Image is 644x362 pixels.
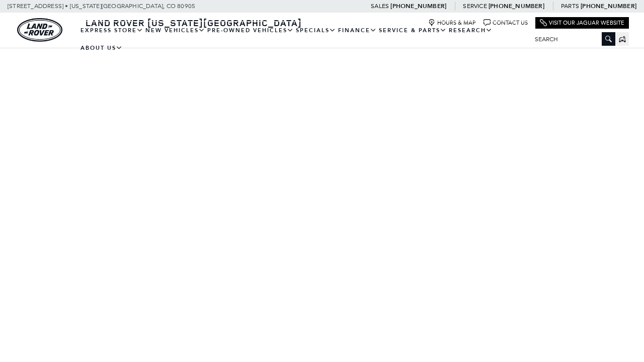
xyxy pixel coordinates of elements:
[390,2,446,10] a: [PHONE_NUMBER]
[540,19,624,27] a: Visit Our Jaguar Website
[206,22,295,39] a: Pre-Owned Vehicles
[489,2,544,10] a: [PHONE_NUMBER]
[378,22,448,39] a: Service & Parts
[428,19,476,27] a: Hours & Map
[484,19,528,27] a: Contact Us
[295,22,337,39] a: Specials
[17,18,62,42] img: Land Rover
[79,39,124,57] a: About Us
[17,18,62,42] a: land-rover
[581,2,636,10] a: [PHONE_NUMBER]
[79,17,308,29] a: Land Rover [US_STATE][GEOGRAPHIC_DATA]
[8,3,195,10] a: [STREET_ADDRESS] • [US_STATE][GEOGRAPHIC_DATA], CO 80905
[79,22,144,39] a: EXPRESS STORE
[86,17,302,29] span: Land Rover [US_STATE][GEOGRAPHIC_DATA]
[527,33,615,45] input: Search
[561,3,579,10] span: Parts
[79,22,527,57] nav: Main Navigation
[144,22,206,39] a: New Vehicles
[337,22,378,39] a: Finance
[448,22,494,39] a: Research
[463,3,487,10] span: Service
[371,3,389,10] span: Sales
